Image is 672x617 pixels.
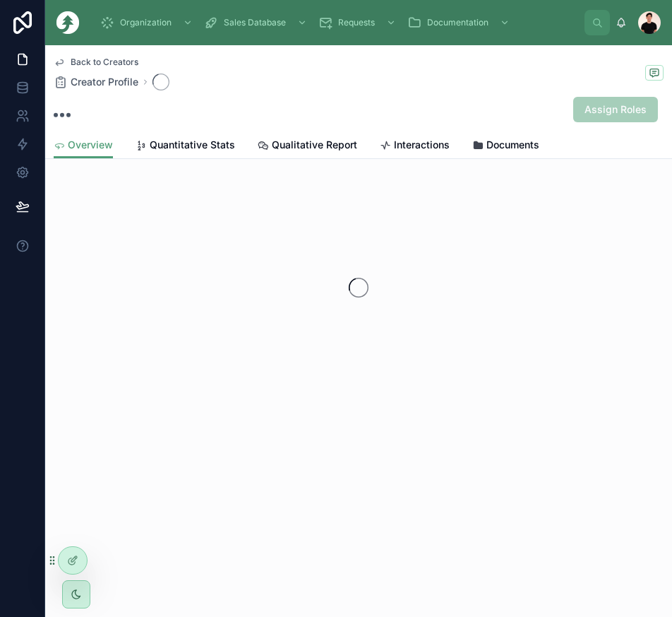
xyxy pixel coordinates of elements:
[403,10,517,35] a: Documentation
[200,10,314,35] a: Sales Database
[394,138,450,152] span: Interactions
[224,17,286,28] span: Sales Database
[136,132,235,160] a: Quantitative Stats
[54,132,113,159] a: Overview
[120,17,172,28] span: Organization
[71,57,138,68] span: Back to Creators
[472,132,539,160] a: Documents
[258,132,357,160] a: Qualitative Report
[272,138,357,152] span: Qualitative Report
[54,57,138,68] a: Back to Creators
[90,7,584,38] div: scrollable content
[56,11,79,34] img: App logo
[486,138,539,152] span: Documents
[96,10,200,35] a: Organization
[380,132,450,160] a: Interactions
[68,138,113,152] span: Overview
[71,75,138,89] span: Creator Profile
[314,10,403,35] a: Requests
[338,17,375,28] span: Requests
[150,138,235,152] span: Quantitative Stats
[427,17,488,28] span: Documentation
[54,75,138,89] a: Creator Profile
